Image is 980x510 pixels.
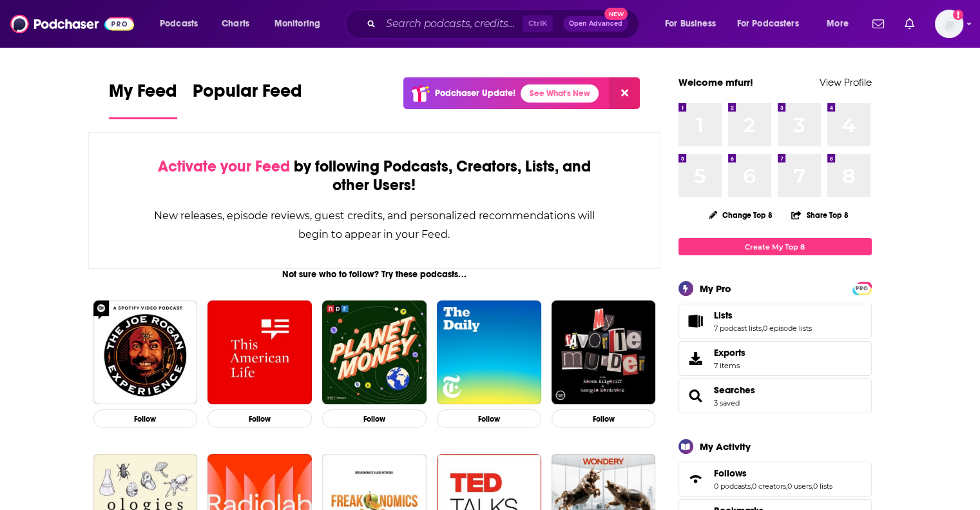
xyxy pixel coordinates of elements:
[813,482,832,491] a: 0 lists
[820,76,872,88] a: View Profile
[665,15,716,33] span: For Business
[604,8,628,20] span: New
[714,309,733,321] span: Lists
[88,269,661,280] div: Not sure who to follow? Try these podcasts...
[700,282,731,295] div: My Pro
[358,9,651,39] div: Search podcasts, credits, & more...
[935,10,963,38] span: Logged in as mfurr
[935,10,963,38] button: Show profile menu
[678,304,872,338] span: Lists
[714,324,762,333] a: 7 podcast lists
[787,482,812,491] a: 0 users
[729,14,818,34] button: open menu
[791,202,849,228] button: Share Top 8
[222,15,249,33] span: Charts
[867,13,889,35] a: Show notifications dropdown
[109,80,177,119] a: My Feed
[714,361,745,370] span: 7 items
[714,384,755,396] a: Searches
[207,409,312,428] button: Follow
[827,15,849,33] span: More
[678,238,872,255] a: Create My Top 8
[683,312,709,330] a: Lists
[109,80,177,110] span: My Feed
[854,283,870,293] a: PRO
[435,88,515,99] p: Podchaser Update!
[322,300,427,405] img: Planet Money
[93,409,198,428] button: Follow
[193,80,302,110] span: Popular Feed
[678,341,872,376] a: Exports
[899,13,919,35] a: Show notifications dropdown
[935,10,963,38] img: User Profile
[678,462,872,496] span: Follows
[678,76,753,88] a: Welcome mfurr!
[763,324,812,333] a: 0 episode lists
[751,482,752,491] span: ,
[714,347,745,358] span: Exports
[752,482,786,491] a: 0 creators
[437,409,541,428] button: Follow
[151,14,215,34] button: open menu
[701,207,781,223] button: Change Top 8
[158,157,290,176] span: Activate your Feed
[160,15,198,33] span: Podcasts
[563,16,628,32] button: Open AdvancedNew
[854,284,870,293] span: PRO
[678,378,872,413] span: Searches
[521,84,599,103] a: See What's New
[714,467,747,479] span: Follows
[762,324,763,333] span: ,
[683,387,709,405] a: Searches
[523,15,553,32] span: Ctrl K
[714,309,812,321] a: Lists
[737,15,799,33] span: For Podcasters
[552,409,656,428] button: Follow
[265,14,337,34] button: open menu
[322,409,427,428] button: Follow
[714,467,832,479] a: Follows
[193,80,302,119] a: Popular Feed
[812,482,813,491] span: ,
[552,300,656,405] img: My Favorite Murder with Karen Kilgariff and Georgia Hardstark
[93,300,198,405] img: The Joe Rogan Experience
[786,482,787,491] span: ,
[700,440,751,453] div: My Activity
[683,349,709,368] span: Exports
[274,15,320,33] span: Monitoring
[683,470,709,488] a: Follows
[153,206,596,244] div: New releases, episode reviews, guest credits, and personalized recommendations will begin to appe...
[437,300,541,405] img: The Daily
[153,157,596,195] div: by following Podcasts, Creators, Lists, and other Users!
[714,398,740,407] a: 3 saved
[714,482,751,491] a: 0 podcasts
[818,14,865,34] button: open menu
[207,300,312,405] img: This American Life
[213,14,257,34] a: Charts
[656,14,732,34] button: open menu
[569,21,622,27] span: Open Advanced
[381,14,523,34] input: Search podcasts, credits, & more...
[953,10,963,20] svg: Add a profile image
[10,12,134,36] img: Podchaser - Follow, Share and Rate Podcasts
